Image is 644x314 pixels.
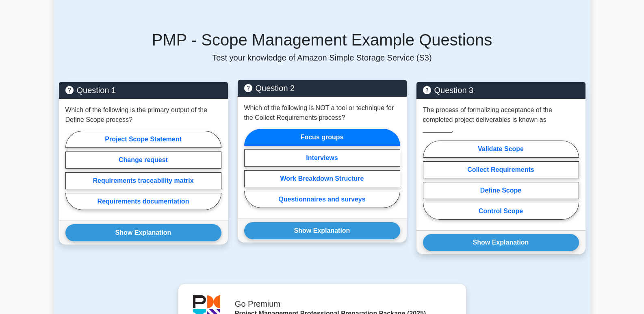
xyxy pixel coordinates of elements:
button: Show Explanation [244,222,400,239]
p: Which of the following is the primary output of the Define Scope process? [65,105,221,125]
label: Change request [65,152,221,169]
h5: Question 1 [65,85,221,95]
p: Which of the following is NOT a tool or technique for the Collect Requirements process? [244,103,400,123]
h5: Question 3 [423,85,579,95]
label: Control Scope [423,203,579,220]
label: Define Scope [423,182,579,199]
label: Questionnaires and surveys [244,191,400,208]
button: Show Explanation [423,234,579,251]
label: Validate Scope [423,141,579,158]
label: Project Scope Statement [65,131,221,148]
label: Interviews [244,149,400,167]
h5: Question 2 [244,83,400,93]
p: Test your knowledge of Amazon Simple Storage Service (S3) [59,53,585,63]
label: Work Breakdown Structure [244,170,400,187]
label: Focus groups [244,129,400,146]
button: Show Explanation [65,224,221,241]
label: Collect Requirements [423,161,579,178]
label: Requirements documentation [65,193,221,210]
p: The process of formalizing acceptance of the completed project deliverables is known as ________. [423,105,579,134]
h5: PMP - Scope Management Example Questions [59,30,585,50]
label: Requirements traceability matrix [65,172,221,189]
